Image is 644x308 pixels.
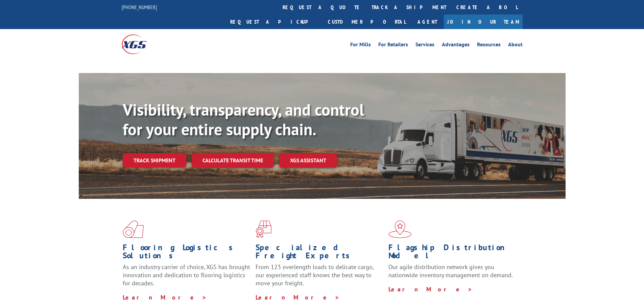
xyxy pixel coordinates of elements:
[388,263,513,279] span: Our agile distribution network gives you nationwide inventory management on demand.
[123,99,364,140] b: Visibility, transparency, and control for your entire supply chain.
[388,285,473,293] a: Learn More >
[279,153,337,168] a: XGS ASSISTANT
[122,4,157,10] a: [PHONE_NUMBER]
[388,220,412,238] img: xgs-icon-flagship-distribution-model-red
[378,42,408,49] a: For Retailers
[256,220,271,238] img: xgs-icon-focused-on-flooring-red
[256,263,383,293] p: From 123 overlength loads to delicate cargo, our experienced staff knows the best way to move you...
[442,42,470,49] a: Advantages
[444,15,523,29] a: Join Our Team
[415,42,434,49] a: Services
[256,243,383,263] h1: Specialized Freight Experts
[508,42,523,49] a: About
[123,293,207,301] a: Learn More >
[388,243,516,263] h1: Flagship Distribution Model
[477,42,501,49] a: Resources
[225,15,323,29] a: Request a pickup
[192,153,274,168] a: Calculate transit time
[123,243,251,263] h1: Flooring Logistics Solutions
[123,263,250,287] span: As an industry carrier of choice, XGS has brought innovation and dedication to flooring logistics...
[123,220,144,238] img: xgs-icon-total-supply-chain-intelligence-red
[411,15,444,29] a: Agent
[123,153,186,167] a: Track shipment
[256,293,340,301] a: Learn More >
[323,15,411,29] a: Customer Portal
[350,42,371,49] a: For Mills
